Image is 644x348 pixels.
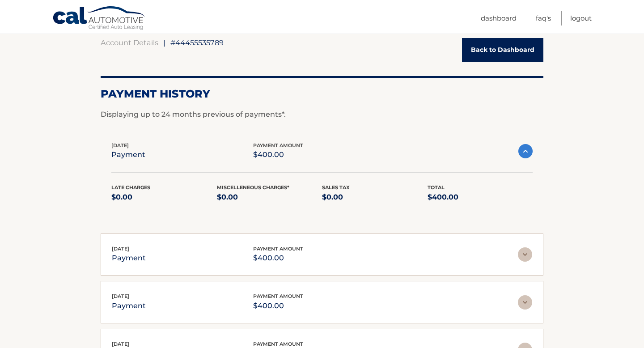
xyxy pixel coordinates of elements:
p: payment [112,252,146,264]
p: $400.00 [253,149,303,161]
p: Displaying up to 24 months previous of payments*. [101,109,543,120]
p: $0.00 [111,191,217,204]
p: $400.00 [253,252,303,264]
p: payment [111,149,145,161]
p: $0.00 [217,191,322,204]
p: $400.00 [428,191,533,204]
span: | [163,38,165,47]
p: payment [112,300,146,312]
span: payment amount [253,246,303,252]
span: #44455535789 [170,38,224,47]
a: Account Details [101,38,158,47]
span: payment amount [253,293,303,299]
a: Cal Automotive [52,6,146,32]
img: accordion-rest.svg [518,247,532,262]
h2: Payment History [101,87,543,101]
a: Back to Dashboard [462,38,543,62]
span: Miscelleneous Charges* [217,184,289,191]
span: Total [428,184,445,191]
span: [DATE] [112,293,129,299]
span: [DATE] [112,246,129,252]
span: Late Charges [111,184,150,191]
a: Dashboard [481,11,517,25]
a: FAQ's [536,11,551,25]
p: $0.00 [322,191,428,204]
a: Logout [570,11,592,25]
span: [DATE] [112,341,129,347]
span: Sales Tax [322,184,350,191]
span: payment amount [253,341,303,347]
span: payment amount [253,142,303,149]
img: accordion-active.svg [518,144,533,158]
span: [DATE] [111,142,129,149]
p: $400.00 [253,300,303,312]
img: accordion-rest.svg [518,295,532,310]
